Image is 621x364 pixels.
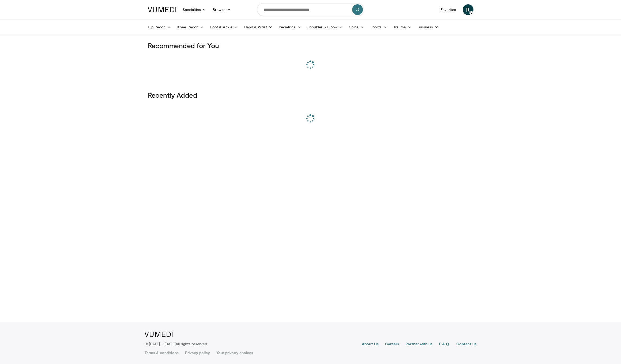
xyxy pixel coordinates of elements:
[209,4,234,15] a: Browse
[362,341,379,348] a: About Us
[241,22,276,32] a: Hand & Wrist
[390,22,415,32] a: Trauma
[145,22,174,32] a: Hip Recon
[385,341,399,348] a: Careers
[174,22,207,32] a: Knee Recon
[145,332,173,337] img: VuMedi Logo
[148,7,176,12] img: VuMedi Logo
[148,41,473,50] h3: Recommended for You
[145,350,179,355] a: Terms & conditions
[346,22,367,32] a: Spine
[405,341,432,348] a: Partner with us
[439,341,450,348] a: F.A.Q.
[414,22,442,32] a: Business
[304,22,346,32] a: Shoulder & Elbow
[437,4,460,15] a: Favorites
[216,350,253,355] a: Your privacy choices
[148,91,473,99] h3: Recently Added
[145,341,207,347] p: © [DATE] – [DATE]
[257,3,364,16] input: Search topics, interventions
[456,341,477,348] a: Contact us
[185,350,210,355] a: Privacy policy
[276,22,304,32] a: Pediatrics
[179,4,210,15] a: Specialties
[176,342,207,346] span: All rights reserved
[367,22,390,32] a: Sports
[463,4,473,15] a: R
[207,22,241,32] a: Foot & Ankle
